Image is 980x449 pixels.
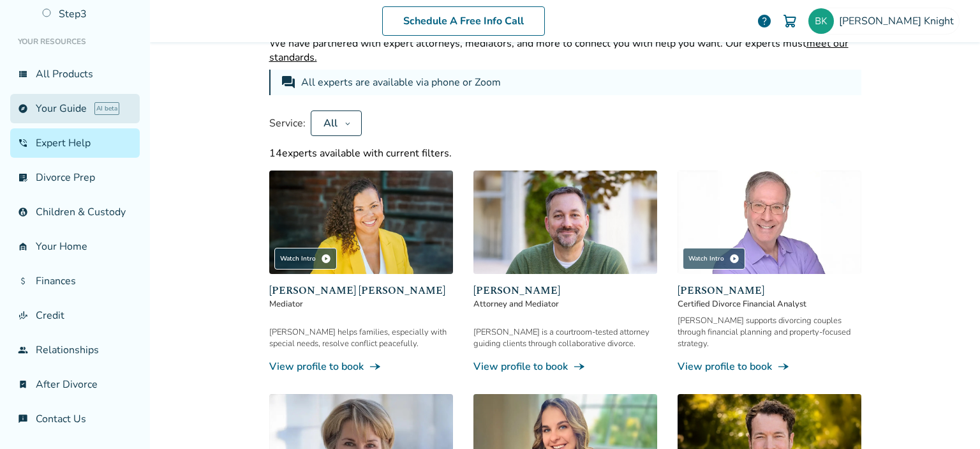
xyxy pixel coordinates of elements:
[269,326,453,349] div: [PERSON_NAME] helps families, especially with special needs, resolve conflict peacefully.
[678,298,861,310] span: Certified Divorce Financial Analyst
[269,146,861,160] div: 14 experts available with current filters.
[473,298,657,310] span: Attorney and Mediator
[18,69,28,79] span: view_list
[10,59,140,89] a: view_listAll Products
[94,102,119,115] span: AI beta
[369,360,382,373] span: line_end_arrow_notch
[18,241,28,252] span: garage_home
[10,335,140,365] a: groupRelationships
[757,13,772,29] a: help
[683,248,745,270] div: Watch Intro
[269,360,453,374] a: View profile to bookline_end_arrow_notch
[18,172,28,183] span: list_alt_check
[10,94,140,123] a: exploreYour GuideAI beta
[473,326,657,349] div: [PERSON_NAME] is a courtroom-tested attorney guiding clients through collaborative divorce.
[782,13,798,29] img: Cart
[269,283,453,298] span: [PERSON_NAME] [PERSON_NAME]
[729,254,739,264] span: play_circle
[274,248,337,270] div: Watch Intro
[18,138,28,148] span: phone_in_talk
[269,36,861,65] p: We have partnered with expert attorneys, mediators, and more to connect you with help you want. O...
[10,266,140,296] a: attach_moneyFinances
[10,404,140,434] a: chat_infoContact Us
[10,163,140,192] a: list_alt_checkDivorce Prep
[473,360,657,374] a: View profile to bookline_end_arrow_notch
[269,171,453,274] img: Claudia Brown Coulter
[10,29,140,54] li: Your Resources
[281,75,296,90] span: forum
[382,6,545,36] a: Schedule A Free Info Call
[10,128,140,158] a: phone_in_talkExpert Help
[839,14,959,28] span: [PERSON_NAME] Knight
[573,360,586,373] span: line_end_arrow_notch
[18,103,28,114] span: explore
[678,171,861,274] img: Jeff Landers
[18,414,28,424] span: chat_info
[473,171,657,274] img: Neil Forester
[808,8,834,34] img: bonitaknight@propelschools.org
[311,110,362,136] button: All
[321,254,331,264] span: play_circle
[301,75,503,90] div: All experts are available via phone or Zoom
[18,207,28,217] span: account_child
[18,310,28,321] span: finance_mode
[322,116,339,130] div: All
[10,301,140,330] a: finance_modeCredit
[777,360,790,373] span: line_end_arrow_notch
[678,360,861,374] a: View profile to bookline_end_arrow_notch
[18,345,28,355] span: group
[269,36,849,65] span: meet our standards.
[473,283,657,298] span: [PERSON_NAME]
[269,116,306,130] span: Service:
[10,232,140,261] a: garage_homeYour Home
[10,197,140,227] a: account_childChildren & Custody
[269,298,453,310] span: Mediator
[18,276,28,286] span: attach_money
[10,370,140,399] a: bookmark_checkAfter Divorce
[678,283,861,298] span: [PERSON_NAME]
[916,388,980,449] iframe: Chat Widget
[18,379,28,390] span: bookmark_check
[678,315,861,349] div: [PERSON_NAME] supports divorcing couples through financial planning and property-focused strategy.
